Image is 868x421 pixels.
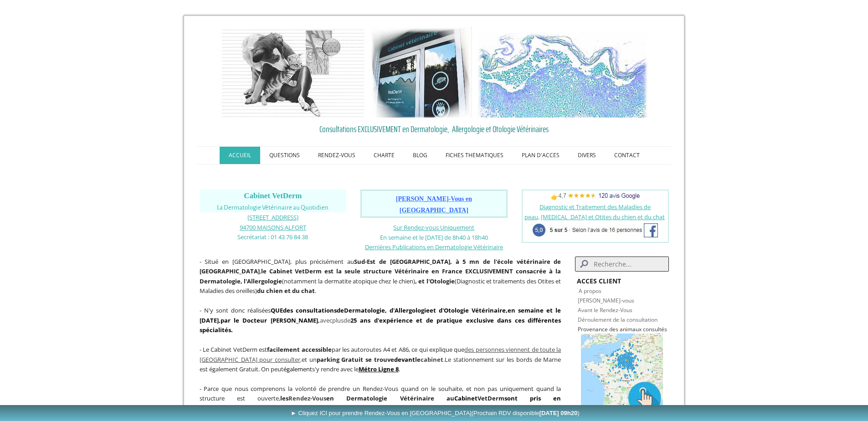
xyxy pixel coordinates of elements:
span: parking Gratuit se trouve le [317,355,443,364]
b: [DATE] 09h20 [539,410,578,416]
span: en Dermatologie Vétérinaire au VetDerm [326,394,504,402]
a: CHARTE [365,147,404,164]
a: CONTACT [605,147,649,164]
span: ou [316,394,324,402]
strong: , [506,306,508,314]
strong: les [280,394,326,402]
span: s [324,394,326,402]
a: Avant le Rendez-Vous [578,306,632,314]
a: consultations [296,306,337,314]
strong: de , d' et d' [296,306,494,314]
input: Search [575,257,668,272]
b: , et l'Otologie [415,277,455,285]
a: [STREET_ADDRESS] [247,213,298,221]
span: Rendez-V [288,394,316,402]
strong: Sud-Est de [GEOGRAPHIC_DATA], à 5 mn de l'école vétérinaire de [GEOGRAPHIC_DATA] [200,257,561,276]
span: - Le Cabinet VetDerm est par les autoroutes A4 et A86, ce qui explique que et un Le stationnement... [200,345,561,373]
a: Déroulement de la consultation [578,316,657,323]
strong: 25 ans d'expérience et de pratique exclusive dans ces différentes spécialités. [200,316,561,334]
b: Cabinet VetDerm est la seule structure Vétérinaire en [269,267,440,275]
a: [PERSON_NAME]-vous [578,297,634,304]
span: En semaine et le [DATE] de 8h40 à 18h40 [380,233,488,241]
span: Dernières Publications en Dermatologie Vétérinaire [365,243,503,251]
a: FICHES THEMATIQUES [437,147,513,164]
span: 👉 [551,193,640,201]
a: DIVERS [569,147,605,164]
span: plus [332,316,344,324]
a: Sur Rendez-vous Uniquement [393,223,474,231]
span: des animaux consultés [609,325,667,333]
span: [PERSON_NAME]-Vous en [GEOGRAPHIC_DATA] [396,195,472,214]
a: [MEDICAL_DATA] et Otites du chien et du chat [541,213,665,221]
a: Métro Ligne 8 [359,365,399,373]
span: en semaine et le [DATE] [200,306,561,324]
span: . [359,365,400,373]
a: BLOG [404,147,437,164]
a: QUESTIONS [260,147,309,164]
span: , [200,345,561,364]
span: également [283,365,312,373]
a: Diagnostic et Traitement des Maladies de peau, [524,203,651,221]
a: PLAN D'ACCES [513,147,569,164]
span: des [487,404,496,412]
span: (Prochain RDV disponible ) [472,410,580,416]
span: - Parce que nous comprenons la volonté de prendre un Rendez-Vous quand on le souhaite, et non pas... [200,385,561,403]
a: ACCUEIL [220,147,260,164]
span: Secrétariat : 01 43 76 84 38 [237,233,308,241]
a: Dermatologie [344,306,385,314]
a: Dernières Publications en Dermatologie Vétérinaire [365,242,503,251]
strong: ACCES CLIENT [577,277,621,285]
span: facilement [267,345,300,354]
span: Cabinet [454,394,478,402]
a: aire [494,306,506,314]
span: ► Cliquez ICI pour prendre Rendez-Vous en [GEOGRAPHIC_DATA] [291,410,580,416]
a: des personnes viennent de toute la [GEOGRAPHIC_DATA] pour consulter [200,345,561,364]
a: A propos [579,287,601,295]
b: France EXCLUSIVEMENT consacrée à la Dermatologie, l'Allergologie [200,267,561,285]
span: cabinet [421,355,443,364]
a: RENDEZ-VOUS [309,147,365,164]
a: 94700 MAISONS ALFORT [240,223,306,231]
span: . [443,355,445,364]
span: devant [394,355,415,364]
span: et [261,404,267,412]
span: , [219,316,221,324]
strong: des [283,306,293,314]
span: avec de [200,306,561,334]
strong: du chien et du chat [257,287,315,295]
span: - N'y sont donc réalisées [200,306,561,334]
a: rovenance [581,325,608,333]
strong: accessible [302,345,332,354]
a: Otologie Vétérin [444,306,494,314]
strong: 24 heures sur 24, 7 jours sur 7 [330,404,416,412]
b: , [221,316,320,324]
span: La Dermatologie Vétérinaire au Quotidien [217,204,329,211]
a: Allergologie [395,306,430,314]
span: par le Docteur [PERSON_NAME] [221,316,318,324]
span: P [578,325,581,333]
a: Consultations EXCLUSIVEMENT en Dermatologie, Allergologie et Otologie Vétérinaires [200,122,669,136]
strong: le [261,267,267,275]
span: peuvent donc être pris [267,404,329,412]
span: - Situé en [GEOGRAPHIC_DATA], plus précisément au , (notamment la dermatite atopique chez le chie... [200,257,561,295]
strong: QUE [271,306,283,314]
span: Cabinet VetDerm [244,191,302,200]
a: [PERSON_NAME]-Vous en [GEOGRAPHIC_DATA] [396,196,472,214]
